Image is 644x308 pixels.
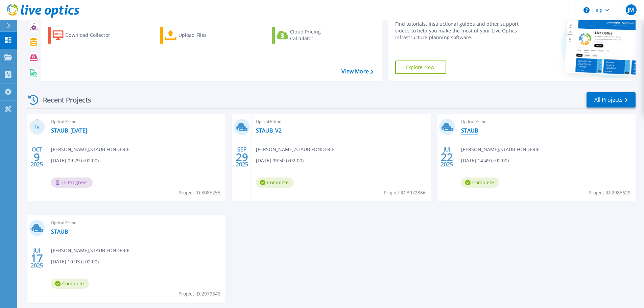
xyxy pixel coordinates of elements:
div: JUI 2025 [440,145,453,169]
span: 9 [34,154,40,160]
span: Optical Prime [51,118,221,125]
span: [PERSON_NAME] , STAUB FONDERIE [51,146,129,153]
a: STAUB [51,228,68,235]
span: JM [628,7,634,13]
span: In Progress [51,177,93,188]
span: 17 [31,255,43,261]
a: Upload Files [160,27,235,44]
div: Cloud Pricing Calculator [290,28,344,42]
span: [DATE] 09:29 (+02:00) [51,157,99,164]
a: STAUB_[DATE] [51,127,87,134]
span: [PERSON_NAME] , STAUB FONDERIE [461,146,540,153]
span: Project ID: 2985629 [589,189,630,196]
a: STAUB [461,127,478,134]
span: [PERSON_NAME] , STAUB FONDERIE [256,146,334,153]
span: 22 [441,154,453,160]
h3: 1 [29,123,45,131]
div: Download Collector [65,28,119,42]
span: [DATE] 10:03 (+02:00) [51,258,99,265]
a: Cloud Pricing Calculator [272,27,347,44]
div: Recent Projects [26,92,100,108]
span: Optical Prime [256,118,426,125]
span: Complete [461,177,499,188]
span: Optical Prime [461,118,631,125]
span: [PERSON_NAME] , STAUB FONDERIE [51,247,129,254]
div: Upload Files [178,28,233,42]
a: Download Collector [48,27,123,44]
div: Find tutorials, instructional guides and other support videos to help you make the most of your L... [395,21,521,41]
a: STAUB_V2 [256,127,282,134]
span: [DATE] 14:49 (+02:00) [461,157,509,164]
span: Complete [256,177,294,188]
a: View More [341,68,373,75]
div: JUI 2025 [30,246,43,270]
span: % [37,125,39,129]
span: 29 [236,154,248,160]
span: Optical Prime [51,219,221,227]
a: All Projects [587,92,636,108]
span: Project ID: 3085255 [178,189,220,196]
span: Project ID: 2979346 [178,290,220,298]
div: OCT 2025 [30,145,43,169]
span: Complete [51,279,89,289]
div: SEP 2025 [236,145,248,169]
span: Project ID: 3072866 [384,189,426,196]
a: Explore Now! [395,61,447,74]
span: [DATE] 09:50 (+02:00) [256,157,304,164]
